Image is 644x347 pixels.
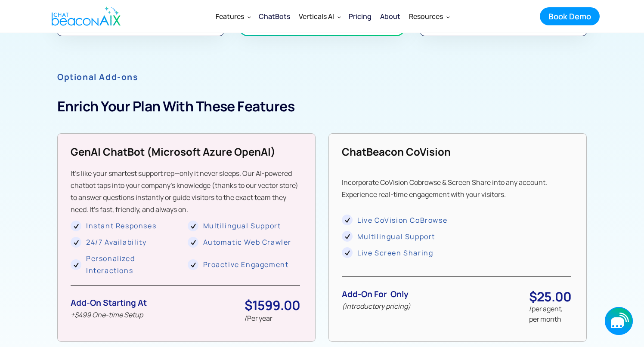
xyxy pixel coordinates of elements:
img: Check [342,231,353,242]
img: Check [188,237,198,248]
img: Check [71,221,81,231]
p: It’s like your smartest support rep—only it never sleeps. Our AI-powered chatbot taps into your c... [71,167,300,215]
div: Proactive Engagement [203,258,289,270]
div: Instant Responses [86,220,156,232]
a: Book Demo [540,7,600,25]
img: Dropdown [248,15,251,18]
img: Dropdown [337,15,341,18]
p: Incorporate CoVision Cobrowse & Screen Share into any account. Experience real-time engagement wi... [342,176,571,200]
div: $25.00 [529,290,571,304]
a: Pricing [344,6,376,27]
div: Multilingual Support [357,230,435,243]
div: 24/7 Availability [86,236,146,248]
img: Check [188,259,198,270]
img: Check [188,221,198,231]
div: /per agent, per month [529,304,571,324]
strong: GenAI ChatBot (microsoft Azure OpenAI) [71,144,276,159]
div: Book Demo [548,11,591,22]
h3: Enrich Your Plan With These Features [57,97,587,116]
em: (introductory pricing) [342,301,411,311]
div: About [380,10,400,22]
a: home [44,1,125,31]
em: +$499 One-time Setup [71,310,143,319]
div: Resources [409,10,443,22]
div: Pricing [349,10,372,22]
img: Check [342,215,353,225]
div: $1599.00 [245,298,300,312]
strong: ChatBeacon CoVision [342,144,451,159]
div: Multilingual Support [203,220,281,232]
img: Check [342,247,353,258]
a: ChatBots [254,5,294,28]
div: Add-on for only [342,290,411,299]
div: Add-on starting at [71,298,147,307]
img: Check [71,237,81,248]
div: Verticals AI [299,10,334,22]
div: ChatBots [259,10,290,22]
div: /Per year [245,312,300,324]
a: About [376,5,405,28]
div: Features [211,6,254,27]
div: Verticals AI [294,6,344,27]
div: Live CoVision CoBrowse [357,214,447,226]
div: Personalized Interactions [86,252,183,276]
div: Automatic Web Crawler [203,236,292,248]
div: Features [216,10,244,22]
div: Resources [405,6,453,27]
img: Check [71,259,81,270]
div: Live Screen Sharing [357,247,433,259]
img: Dropdown [446,15,450,18]
strong: Optional Add-ons [57,71,138,83]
